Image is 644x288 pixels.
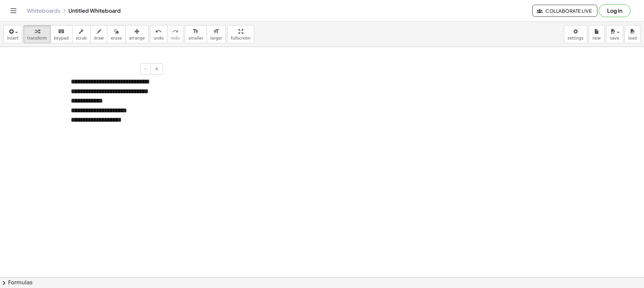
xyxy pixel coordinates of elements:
[8,5,19,16] button: Toggle navigation
[213,27,219,36] i: format_size
[564,25,587,43] button: settings
[50,25,72,43] button: keyboardkeypad
[193,27,199,36] i: format_size
[27,7,60,14] a: Whiteboards
[171,36,180,41] span: redo
[568,36,584,41] span: settings
[94,36,104,41] span: draw
[231,36,250,41] span: fullscreen
[185,25,207,43] button: format_sizesmaller
[610,36,619,41] span: save
[129,36,145,41] span: arrange
[589,25,605,43] button: new
[150,25,167,43] button: undoundo
[592,36,601,41] span: new
[538,8,592,14] span: Collaborate Live
[150,63,163,75] button: +
[207,25,226,43] button: format_sizelarger
[599,4,631,17] button: Log in
[58,27,64,36] i: keyboard
[210,36,222,41] span: larger
[90,25,108,43] button: draw
[76,36,87,41] span: scrub
[125,25,149,43] button: arrange
[107,25,125,43] button: erase
[172,27,178,36] i: redo
[167,25,183,43] button: redoredo
[3,25,22,43] button: insert
[628,36,637,41] span: load
[111,36,122,41] span: erase
[155,27,162,36] i: undo
[625,25,641,43] button: load
[23,25,51,43] button: transform
[27,36,47,41] span: transform
[227,25,254,43] button: fullscreen
[154,36,164,41] span: undo
[140,63,151,75] button: -
[532,5,597,17] button: Collaborate Live
[7,36,18,41] span: insert
[54,36,69,41] span: keypad
[606,25,623,43] button: save
[189,36,203,41] span: smaller
[155,66,159,71] span: +
[72,25,91,43] button: scrub
[145,66,146,71] span: -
